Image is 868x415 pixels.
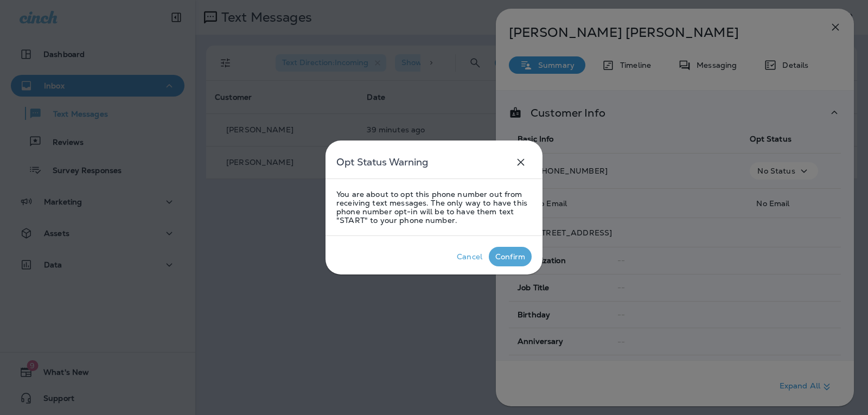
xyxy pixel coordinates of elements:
p: You are about to opt this phone number out from receiving text messages. The only way to have thi... [336,190,532,225]
button: Confirm [489,247,532,266]
button: Cancel [450,247,489,266]
div: Cancel [457,252,482,261]
h5: Opt Status Warning [336,154,428,171]
button: close [510,151,532,173]
div: Confirm [495,252,525,261]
